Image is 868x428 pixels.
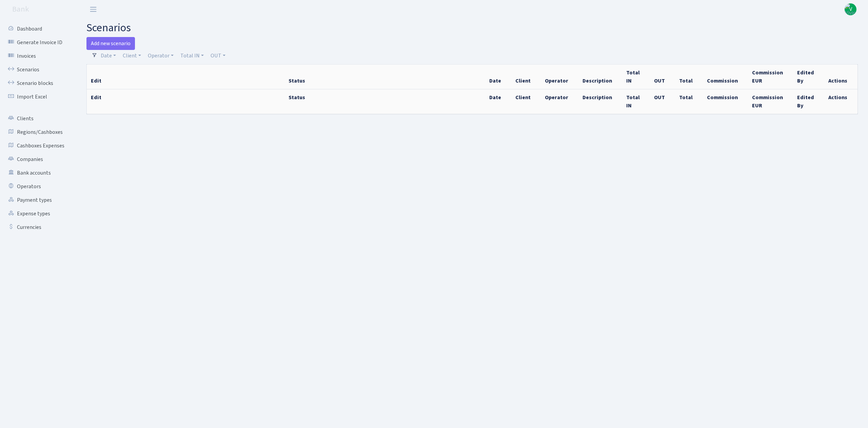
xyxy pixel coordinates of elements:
[748,65,793,89] th: Commission EUR
[3,125,71,139] a: Regions/Cashboxes
[208,50,228,61] a: OUT
[86,20,131,36] span: scenarios
[650,65,675,89] th: OUT
[98,50,119,61] a: Date
[622,65,650,89] th: Total IN
[3,63,71,76] a: Scenarios
[178,50,206,61] a: Total IN
[87,65,284,89] th: Edit
[703,89,748,114] th: Commission
[748,89,793,114] th: Commission EUR
[3,207,71,220] a: Expense types
[86,37,135,50] a: Add new scenario
[3,166,71,180] a: Bank accounts
[824,89,858,114] th: Actions
[578,89,622,114] th: Description
[3,139,71,153] a: Cashboxes Expenses
[3,36,71,49] a: Generate Invoice ID
[3,22,71,36] a: Dashboard
[3,90,71,104] a: Import Excel
[3,49,71,63] a: Invoices
[3,193,71,207] a: Payment types
[845,3,856,15] a: V
[87,89,284,114] th: Edit
[703,65,748,89] th: Commission
[485,65,511,89] th: Date
[541,89,578,114] th: Operator
[3,112,71,125] a: Clients
[3,153,71,166] a: Companies
[120,50,144,61] a: Client
[85,4,102,15] button: Toggle navigation
[145,50,176,61] a: Operator
[284,89,485,114] th: Status
[3,76,71,90] a: Scenario blocks
[675,65,703,89] th: Total
[3,180,71,193] a: Operators
[675,89,703,114] th: Total
[622,89,650,114] th: Total IN
[845,3,856,15] img: Vivio
[3,220,71,234] a: Currencies
[485,89,511,114] th: Date
[511,89,541,114] th: Client
[793,65,824,89] th: Edited By
[578,65,622,89] th: Description
[541,65,578,89] th: Operator
[284,65,485,89] th: Status
[511,65,541,89] th: Client
[793,89,824,114] th: Edited By
[650,89,675,114] th: OUT
[824,65,858,89] th: Actions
